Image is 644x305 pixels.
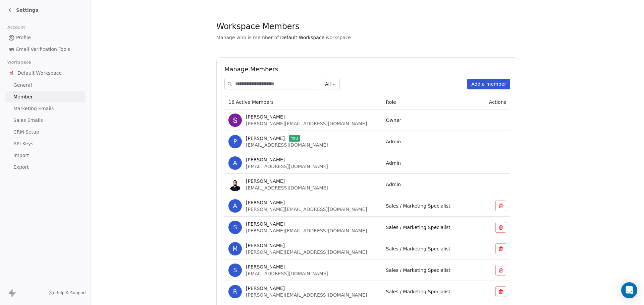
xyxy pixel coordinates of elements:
span: P [228,135,242,148]
span: [PERSON_NAME][EMAIL_ADDRESS][DOMAIN_NAME] [246,121,367,126]
span: You [289,135,300,142]
span: M [228,242,242,255]
span: [PERSON_NAME] [246,242,285,249]
span: workspace [326,34,351,41]
span: [EMAIL_ADDRESS][DOMAIN_NAME] [246,142,328,148]
a: General [5,80,85,91]
a: Profile [5,32,85,43]
span: Default Workspace [280,34,324,41]
span: Role [386,99,396,105]
span: [PERSON_NAME] [246,263,285,270]
span: CRM Setup [13,129,39,136]
span: Sales / Marketing Specialist [386,268,450,273]
a: Settings [8,7,38,13]
img: on2cook%20logo-04%20copy.jpg [8,70,15,76]
a: API Keys [5,138,85,149]
span: Manage who is member of [216,34,279,41]
img: Saurabh%20Photo.png [228,178,242,191]
a: Marketing Emails [5,103,85,114]
a: Export [5,162,85,173]
span: Help & Support [55,290,86,296]
span: [PERSON_NAME] [246,135,285,142]
span: [EMAIL_ADDRESS][DOMAIN_NAME] [246,271,328,276]
span: Admin [386,139,401,144]
span: R [228,285,242,298]
span: API Keys [13,140,33,147]
span: 16 Active Members [228,99,274,105]
span: General [13,82,32,89]
span: Marketing Emails [13,105,54,112]
span: Profile [16,34,31,41]
span: Sales / Marketing Specialist [386,225,450,230]
img: kRIQ9gOQHcDie3rR_rtjW3JpV223tEqfrfqtgl4jBbI [228,113,242,127]
span: [PERSON_NAME] [246,285,285,292]
span: S [228,221,242,234]
span: A [228,199,242,213]
button: Add a member [467,79,510,89]
span: [PERSON_NAME] [246,113,285,120]
span: Workspace [4,57,34,67]
span: Default Workspace [17,70,62,76]
a: Member [5,91,85,102]
a: Help & Support [49,290,86,296]
span: Sales / Marketing Specialist [386,289,450,294]
span: S [228,263,242,277]
span: Admin [386,160,401,166]
a: Email Verification Tools [5,44,85,55]
span: Sales / Marketing Specialist [386,246,450,251]
span: Owner [386,118,401,123]
div: Open Intercom Messenger [621,282,637,298]
span: Import [13,152,29,159]
span: [PERSON_NAME][EMAIL_ADDRESS][DOMAIN_NAME] [246,249,367,255]
h1: Manage Members [224,65,510,73]
span: [PERSON_NAME][EMAIL_ADDRESS][DOMAIN_NAME] [246,228,367,233]
span: [PERSON_NAME] [246,199,285,206]
span: [PERSON_NAME] [246,156,285,163]
span: Admin [386,182,401,187]
span: Settings [16,7,38,13]
a: CRM Setup [5,127,85,138]
span: [PERSON_NAME][EMAIL_ADDRESS][DOMAIN_NAME] [246,292,367,298]
span: Sales Emails [13,117,43,124]
span: [EMAIL_ADDRESS][DOMAIN_NAME] [246,185,328,190]
span: Member [13,93,33,100]
span: Email Verification Tools [16,46,70,53]
span: Workspace Members [216,21,299,31]
span: [PERSON_NAME] [246,178,285,184]
a: Import [5,150,85,161]
a: Sales Emails [5,115,85,126]
span: Sales / Marketing Specialist [386,203,450,209]
span: Export [13,164,29,171]
span: [PERSON_NAME] [246,221,285,227]
span: Account [4,22,28,32]
span: A [228,156,242,170]
span: [PERSON_NAME][EMAIL_ADDRESS][DOMAIN_NAME] [246,207,367,212]
span: [EMAIL_ADDRESS][DOMAIN_NAME] [246,164,328,169]
span: Actions [489,99,506,105]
